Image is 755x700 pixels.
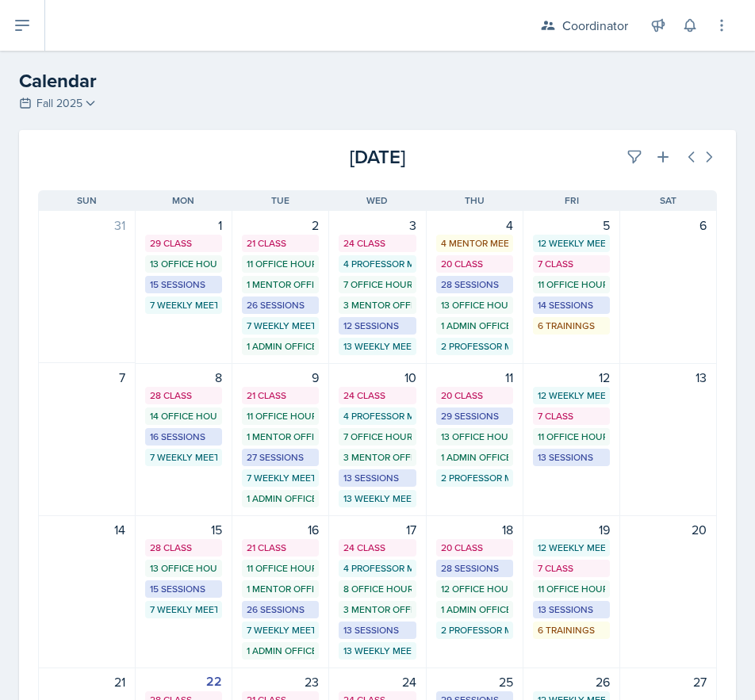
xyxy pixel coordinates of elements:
div: 20 Class [441,388,508,403]
div: 24 [339,672,416,691]
div: 8 Office Hours [343,582,411,596]
div: 24 Class [343,541,411,555]
div: 12 Weekly Meetings [538,541,605,555]
div: 29 Sessions [441,409,508,423]
div: 26 Sessions [247,602,314,617]
div: 15 Sessions [150,582,217,596]
span: Wed [366,193,388,208]
div: 1 Mentor Office Hour [247,277,314,292]
div: 28 Class [150,388,217,403]
div: 21 Class [247,541,314,555]
div: 21 Class [247,236,314,251]
div: 13 Office Hours [150,257,217,271]
div: 1 Admin Office Hour [247,492,314,506]
div: 12 Sessions [343,319,411,333]
div: 4 Professor Meetings [343,409,411,423]
div: 1 Admin Office Hour [247,644,314,658]
div: 28 Sessions [441,561,508,576]
div: 10 [339,368,416,387]
div: 2 Professor Meetings [441,339,508,354]
div: 2 Professor Meetings [441,623,508,637]
div: 7 Weekly Meetings [150,450,217,465]
div: 7 Weekly Meetings [247,319,314,333]
div: 20 Class [441,541,508,555]
div: 11 Office Hours [538,277,605,292]
span: Sun [77,193,97,208]
div: 17 [339,520,416,539]
div: 26 Sessions [247,298,314,312]
span: Fall 2025 [36,95,82,112]
div: 28 Sessions [441,277,508,292]
div: 12 Office Hours [441,582,508,596]
div: 7 Weekly Meetings [150,602,217,617]
div: 7 Weekly Meetings [150,298,217,312]
div: 7 Office Hours [343,430,411,444]
div: 15 [145,520,222,539]
div: 22 [145,672,222,691]
div: 20 Class [441,257,508,271]
div: 29 Class [150,236,217,251]
span: Sat [660,193,676,208]
div: 12 [533,368,610,387]
div: 2 Professor Meetings [441,471,508,485]
div: 3 Mentor Office Hours [343,298,411,312]
div: 21 [48,672,125,691]
div: 4 [436,216,513,235]
div: 21 Class [247,388,314,403]
div: 14 Office Hours [150,409,217,423]
div: 11 Office Hours [247,409,314,423]
div: 6 Trainings [538,623,605,637]
div: 6 Trainings [538,319,605,333]
div: 3 [339,216,416,235]
div: 7 Weekly Meetings [247,623,314,637]
span: Tue [271,193,289,208]
span: Thu [465,193,485,208]
div: 7 Office Hours [343,277,411,292]
div: 1 Admin Office Hour [441,319,508,333]
div: 13 Sessions [343,623,411,637]
div: 13 Weekly Meetings [343,644,411,658]
div: 11 Office Hours [538,582,605,596]
div: 7 Class [538,257,605,271]
div: 11 [436,368,513,387]
div: 5 [533,216,610,235]
div: 15 Sessions [150,277,217,292]
div: 4 Professor Meetings [343,561,411,576]
div: 1 Mentor Office Hour [247,582,314,596]
div: 27 Sessions [247,450,314,465]
div: 31 [48,216,125,235]
div: 1 Admin Office Hour [247,339,314,354]
div: 4 Professor Meetings [343,257,411,271]
div: 1 [145,216,222,235]
span: Mon [172,193,194,208]
div: 11 Office Hours [247,257,314,271]
div: 8 [145,368,222,387]
span: Fri [565,193,579,208]
div: 20 [630,520,707,539]
div: 13 Weekly Meetings [343,339,411,354]
div: 13 Office Hours [441,430,508,444]
div: 4 Mentor Meetings [441,236,508,251]
div: 13 Office Hours [150,561,217,576]
div: 7 Weekly Meetings [247,471,314,485]
div: 13 Office Hours [441,298,508,312]
div: 7 Class [538,409,605,423]
div: 14 Sessions [538,298,605,312]
div: 13 Sessions [538,602,605,617]
div: 19 [533,520,610,539]
div: 24 Class [343,236,411,251]
h2: Calendar [19,67,736,95]
div: 3 Mentor Office Hours [343,602,411,617]
div: 12 Weekly Meetings [538,236,605,251]
div: 16 [242,520,319,539]
div: 26 [533,672,610,691]
div: 6 [630,216,707,235]
div: 16 Sessions [150,430,217,444]
div: 28 Class [150,541,217,555]
div: 1 Mentor Office Hour [247,430,314,444]
div: 12 Weekly Meetings [538,388,605,403]
div: 1 Admin Office Hour [441,602,508,617]
div: 27 [630,672,707,691]
div: 7 [48,368,125,387]
div: 25 [436,672,513,691]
